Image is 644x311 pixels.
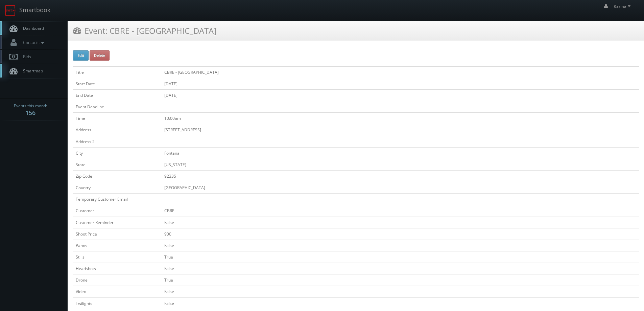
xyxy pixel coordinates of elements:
h3: Event: CBRE - [GEOGRAPHIC_DATA] [73,25,216,37]
td: Title [73,66,162,78]
strong: 156 [25,109,35,117]
td: False [162,263,639,274]
td: False [162,297,639,309]
span: Contacts [20,40,46,45]
td: Drone [73,274,162,286]
span: Karina [614,3,633,9]
td: City [73,147,162,159]
td: False [162,240,639,251]
td: False [162,286,639,297]
td: [STREET_ADDRESS] [162,124,639,136]
span: Events this month [14,103,47,109]
td: Event Deadline [73,101,162,113]
td: Fontana [162,147,639,159]
td: Address 2 [73,136,162,147]
td: Shoot Price [73,228,162,240]
td: [GEOGRAPHIC_DATA] [162,182,639,194]
td: True [162,251,639,263]
td: 900 [162,228,639,240]
td: 92335 [162,170,639,182]
td: Temporary Customer Email [73,194,162,205]
td: Panos [73,240,162,251]
button: Edit [73,50,89,61]
td: [DATE] [162,89,639,101]
td: Stills [73,251,162,263]
td: Customer Reminder [73,217,162,228]
td: CBRE [162,205,639,217]
span: Bids [20,54,31,60]
button: Delete [90,50,110,61]
td: Country [73,182,162,194]
td: Headshots [73,263,162,274]
img: smartbook-logo.png [5,5,16,16]
td: Zip Code [73,170,162,182]
td: Time [73,113,162,124]
td: 10:00am [162,113,639,124]
td: Customer [73,205,162,217]
td: Twilights [73,297,162,309]
td: CBRE - [GEOGRAPHIC_DATA] [162,66,639,78]
td: End Date [73,89,162,101]
td: State [73,159,162,170]
td: Start Date [73,78,162,89]
td: Video [73,286,162,297]
span: Dashboard [20,25,44,31]
td: False [162,217,639,228]
td: True [162,274,639,286]
td: [DATE] [162,78,639,89]
td: [US_STATE] [162,159,639,170]
td: Address [73,124,162,136]
span: Smartmap [20,68,43,74]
